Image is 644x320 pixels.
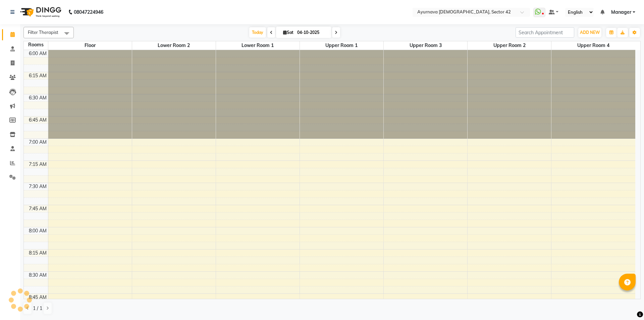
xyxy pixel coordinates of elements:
[48,41,132,50] span: Floor
[300,41,383,50] span: Upper room 1
[295,28,329,38] input: 2025-10-04
[611,9,631,16] span: Manager
[578,28,601,37] button: ADD NEW
[28,30,58,35] span: Filter Therapist
[33,305,42,312] span: 1 / 1
[28,272,48,279] div: 8:30 AM
[28,294,48,301] div: 8:45 AM
[216,41,300,50] span: Lower Room 1
[28,139,48,146] div: 7:00 AM
[384,41,467,50] span: Upper room 3
[28,205,48,212] div: 7:45 AM
[132,41,216,50] span: Lower Room 2
[580,30,600,35] span: ADD NEW
[28,72,48,79] div: 6:15 AM
[28,183,48,190] div: 7:30 AM
[74,3,103,21] b: 08047224946
[516,27,574,38] input: Search Appointment
[28,161,48,168] div: 7:15 AM
[28,94,48,101] div: 6:30 AM
[28,227,48,234] div: 8:00 AM
[281,30,295,35] span: Sat
[17,3,63,21] img: logo
[28,249,48,257] div: 8:15 AM
[249,27,266,38] span: Today
[28,50,48,57] div: 6:00 AM
[551,41,635,50] span: Upper room 4
[24,41,48,48] div: Rooms
[468,41,551,50] span: Upper room 2
[28,117,48,124] div: 6:45 AM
